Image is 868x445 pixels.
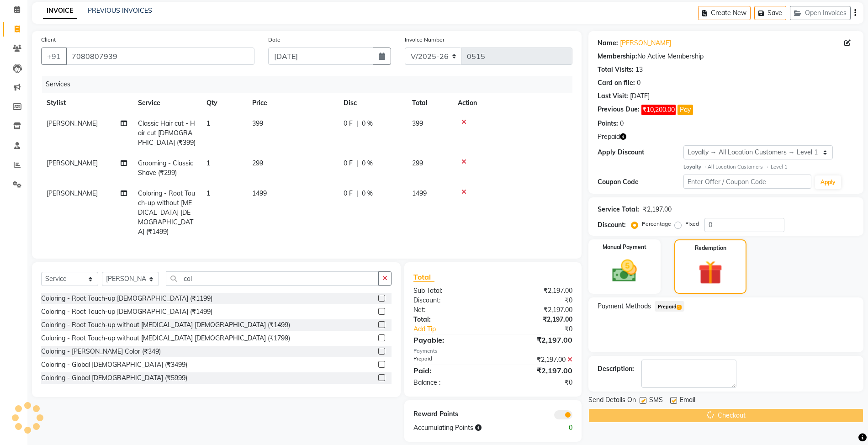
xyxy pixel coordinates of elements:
span: | [356,159,358,168]
div: Prepaid [407,355,493,365]
div: 0 [620,119,624,128]
div: Discount: [407,296,493,305]
span: 0 % [362,159,373,168]
a: PREVIOUS INVOICES [88,6,152,15]
div: ₹0 [508,324,580,334]
div: Total Visits: [598,65,634,74]
div: ₹0 [493,296,579,305]
div: Payments [413,347,572,355]
div: Coloring - Global [DEMOGRAPHIC_DATA] (₹5999) [41,373,187,383]
span: 1499 [252,189,267,197]
button: Open Invoices [790,6,851,20]
div: Coloring - Root Touch-up without [MEDICAL_DATA] [DEMOGRAPHIC_DATA] (₹1499) [41,320,290,330]
span: 399 [252,119,263,127]
label: Redemption [695,244,726,252]
strong: Loyalty → [683,164,708,170]
a: [PERSON_NAME] [620,38,671,48]
input: Search or Scan [166,271,379,286]
span: Grooming - Classic Shave (₹299) [138,159,193,177]
span: 0 F [344,189,353,198]
div: Name: [598,38,618,48]
span: 299 [252,159,263,167]
div: Coloring - Global [DEMOGRAPHIC_DATA] (₹3499) [41,360,187,370]
div: Last Visit: [598,91,628,101]
div: Previous Due: [598,105,640,115]
div: ₹2,197.00 [493,315,579,324]
button: Pay [677,105,693,115]
input: Enter Offer / Coupon Code [683,175,812,189]
button: +91 [41,48,67,65]
span: 1 [677,305,682,310]
th: Stylist [41,93,132,113]
th: Total [407,93,452,113]
span: Coloring - Root Touch-up without [MEDICAL_DATA] [DEMOGRAPHIC_DATA] (₹1499) [138,189,195,236]
span: Prepaid [655,301,684,312]
div: Services [42,76,579,93]
div: ₹2,197.00 [493,365,579,376]
span: Prepaid [598,132,620,142]
div: Points: [598,119,618,128]
label: Fixed [685,220,699,228]
a: INVOICE [43,3,77,19]
span: 1499 [412,189,427,197]
div: Coloring - [PERSON_NAME] Color (₹349) [41,347,161,356]
div: Coloring - Root Touch-up without [MEDICAL_DATA] [DEMOGRAPHIC_DATA] (₹1799) [41,334,290,343]
th: Qty [201,93,247,113]
span: 299 [412,159,423,167]
a: Add Tip [407,324,508,334]
img: _cash.svg [604,257,645,286]
span: 0 F [344,119,353,128]
th: Service [132,93,201,113]
div: Net: [407,305,493,315]
span: Total [413,272,434,282]
th: Disc [338,93,407,113]
span: Send Details On [588,395,636,407]
div: Discount: [598,220,626,230]
div: Balance : [407,378,493,387]
input: Search by Name/Mobile/Email/Code [66,48,254,65]
div: Coloring - Root Touch-up [DEMOGRAPHIC_DATA] (₹1199) [41,294,212,303]
div: Reward Points [407,409,493,419]
span: 0 % [362,189,373,198]
div: No Active Membership [598,52,854,61]
span: 1 [206,189,210,197]
span: Classic Hair cut - Hair cut [DEMOGRAPHIC_DATA] (₹399) [138,119,196,147]
div: Membership: [598,52,637,61]
div: Coupon Code [598,177,683,187]
div: Payable: [407,334,493,345]
div: Apply Discount [598,148,683,157]
button: Create New [698,6,751,20]
span: | [356,189,358,198]
label: Client [41,36,56,44]
div: ₹2,197.00 [493,305,579,315]
span: 399 [412,119,423,127]
label: Manual Payment [603,243,646,251]
div: ₹2,197.00 [493,334,579,345]
div: Card on file: [598,78,635,88]
div: Coloring - Root Touch-up [DEMOGRAPHIC_DATA] (₹1499) [41,307,212,317]
div: Paid: [407,365,493,376]
div: ₹2,197.00 [493,355,579,365]
div: [DATE] [630,91,650,101]
span: [PERSON_NAME] [47,119,98,127]
div: Total: [407,315,493,324]
div: ₹2,197.00 [643,205,672,214]
label: Date [268,36,281,44]
span: [PERSON_NAME] [47,189,98,197]
span: SMS [649,395,663,407]
div: 0 [536,423,580,433]
button: Apply [815,175,841,189]
th: Price [247,93,338,113]
img: _gift.svg [691,258,730,287]
div: 13 [635,65,643,74]
th: Action [452,93,572,113]
div: Description: [598,364,634,374]
label: Percentage [642,220,671,228]
div: ₹0 [493,378,579,387]
span: | [356,119,358,128]
span: ₹10,200.00 [641,105,676,115]
label: Invoice Number [405,36,445,44]
span: 1 [206,119,210,127]
div: Accumulating Points [407,423,536,433]
div: 0 [637,78,640,88]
